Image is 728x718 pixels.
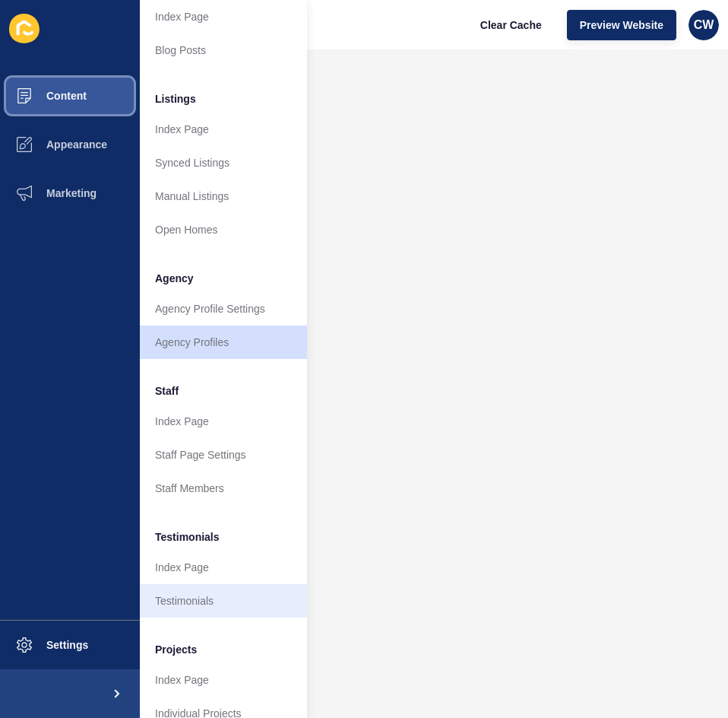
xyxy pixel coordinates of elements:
span: Projects [155,642,197,657]
span: CW [694,17,714,33]
a: Open Homes [140,213,307,246]
a: Synced Listings [140,146,307,179]
a: Staff Page Settings [140,438,307,472]
span: Preview Website [580,17,663,33]
a: Index Page [140,551,307,584]
span: Listings [155,91,196,106]
button: Preview Website [567,10,676,40]
span: Clear Cache [480,17,542,33]
a: Agency Profile Settings [140,292,307,326]
a: Staff Members [140,472,307,505]
a: Blog Posts [140,33,307,67]
span: Agency [155,271,194,286]
button: Clear Cache [467,10,555,40]
span: Staff [155,383,179,399]
a: Testimonials [140,584,307,618]
a: Index Page [140,113,307,146]
span: Testimonials [155,529,220,545]
a: Index Page [140,405,307,438]
a: Index Page [140,663,307,697]
a: Agency Profiles [140,326,307,359]
a: Manual Listings [140,179,307,213]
